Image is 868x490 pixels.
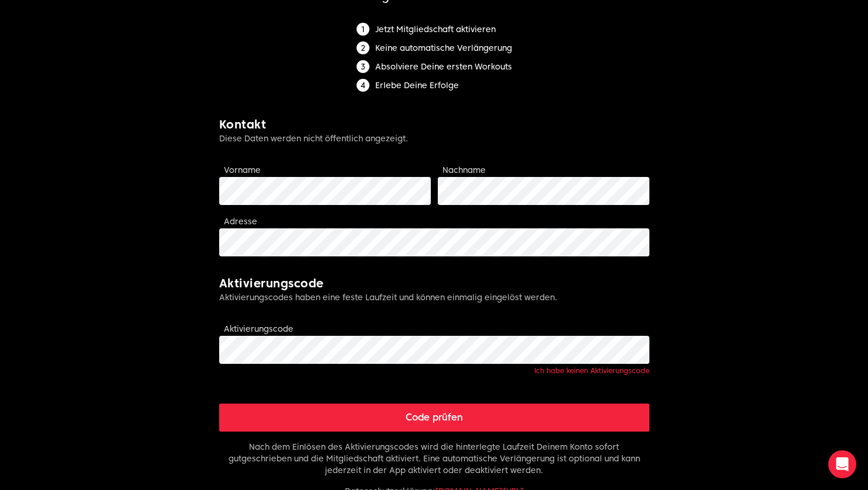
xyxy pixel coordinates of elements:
[219,404,649,432] button: Code prüfen
[224,217,257,226] label: Adresse
[219,133,649,144] p: Diese Daten werden nicht öffentlich angezeigt.
[828,450,856,478] div: Open Intercom Messenger
[219,116,649,133] h2: Kontakt
[224,165,261,175] label: Vorname
[219,291,649,303] p: Aktivierungscodes haben eine feste Laufzeit und können einmalig eingelöst werden.
[219,441,649,476] p: Nach dem Einlösen des Aktivierungscodes wird die hinterlegte Laufzeit Deinem Konto sofort gutgesc...
[357,79,512,92] li: Erlebe Deine Erfolge
[442,165,486,175] label: Nachname
[357,41,512,54] li: Keine automatische Verlängerung
[219,275,649,291] h2: Aktivierungscode
[357,60,512,73] li: Absolviere Deine ersten Workouts
[357,23,512,36] li: Jetzt Mitgliedschaft aktivieren
[534,366,649,375] a: Ich habe keinen Aktivierungscode
[224,324,293,333] label: Aktivierungscode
